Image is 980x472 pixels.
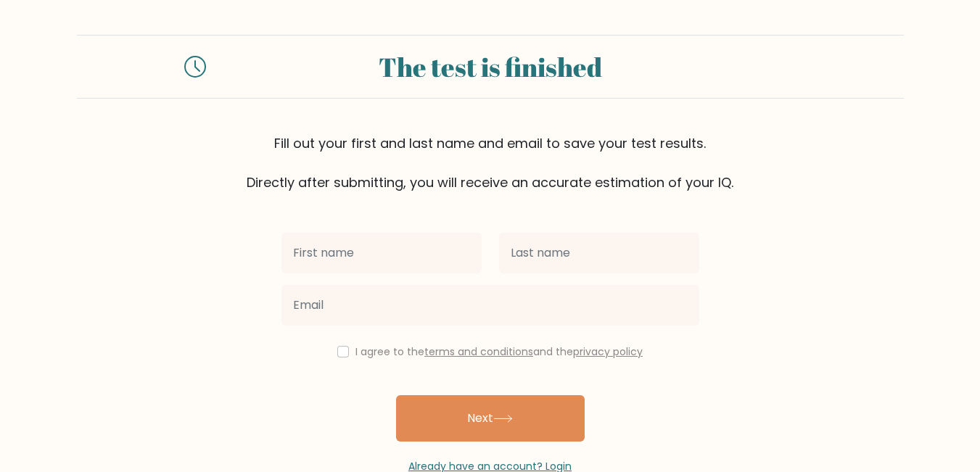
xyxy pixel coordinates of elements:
div: The test is finished [223,47,757,86]
input: First name [281,233,482,273]
input: Email [281,285,699,326]
button: Next [396,395,585,442]
label: I agree to the and the [355,344,643,359]
a: privacy policy [573,344,643,359]
input: Last name [499,233,699,273]
a: terms and conditions [424,344,533,359]
div: Fill out your first and last name and email to save your test results. Directly after submitting,... [77,133,904,192]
